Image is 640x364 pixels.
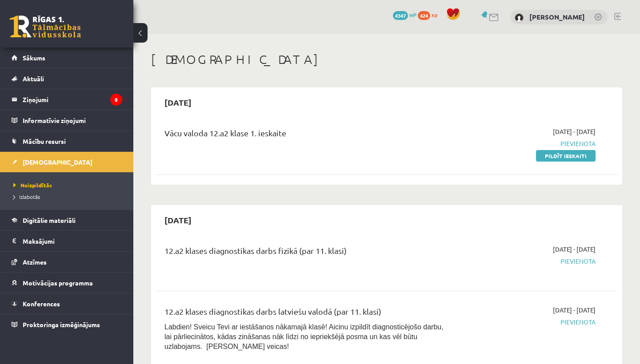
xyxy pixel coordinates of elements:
[12,110,122,131] a: Informatīvie ziņojumi
[23,110,122,131] legend: Informatīvie ziņojumi
[23,137,66,145] span: Mācību resursi
[164,127,448,143] div: Vācu valoda 12.a2 klase 1. ieskaite
[553,305,596,315] span: [DATE] - [DATE]
[461,257,596,266] span: Pievienota
[553,127,596,136] span: [DATE] - [DATE]
[12,68,122,89] a: Aktuāli
[12,47,122,68] a: Sākums
[536,150,596,162] a: Pildīt ieskaiti
[23,158,92,166] span: [DEMOGRAPHIC_DATA]
[156,210,200,230] h2: [DATE]
[12,252,122,272] a: Atzīmes
[13,193,40,200] span: Izlabotās
[553,245,596,254] span: [DATE] - [DATE]
[13,181,124,189] a: Neizpildītās
[409,11,416,18] span: mP
[156,92,200,113] h2: [DATE]
[110,94,122,106] i: 8
[418,11,442,18] a: 424 xp
[23,320,100,328] span: Proktoringa izmēģinājums
[432,11,437,18] span: xp
[393,11,416,18] a: 4347 mP
[151,52,622,67] h1: [DEMOGRAPHIC_DATA]
[461,317,596,327] span: Pievienota
[12,210,122,230] a: Digitālie materiāli
[23,216,76,224] span: Digitālie materiāli
[23,231,122,251] legend: Maksājumi
[12,131,122,151] a: Mācību resursi
[12,273,122,293] a: Motivācijas programma
[23,300,60,308] span: Konferences
[23,89,122,110] legend: Ziņojumi
[23,54,45,62] span: Sākums
[10,16,81,38] a: Rīgas 1. Tālmācības vidusskola
[164,305,448,322] div: 12.a2 klases diagnostikas darbs latviešu valodā (par 11. klasi)
[12,231,122,251] a: Maksājumi
[461,139,596,148] span: Pievienota
[393,11,408,20] span: 4347
[12,152,122,172] a: [DEMOGRAPHIC_DATA]
[12,293,122,314] a: Konferences
[515,13,524,22] img: Keitija Stalberga
[418,11,430,20] span: 424
[164,323,444,350] span: Labdien! Sveicu Tevi ar iestāšanos nākamajā klasē! Aicinu izpildīt diagnosticējošo darbu, lai pār...
[23,75,44,83] span: Aktuāli
[12,314,122,335] a: Proktoringa izmēģinājums
[23,279,93,287] span: Motivācijas programma
[23,258,47,266] span: Atzīmes
[13,193,124,201] a: Izlabotās
[12,89,122,110] a: Ziņojumi8
[164,245,448,261] div: 12.a2 klases diagnostikas darbs fizikā (par 11. klasi)
[13,182,52,189] span: Neizpildītās
[529,12,585,21] a: [PERSON_NAME]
